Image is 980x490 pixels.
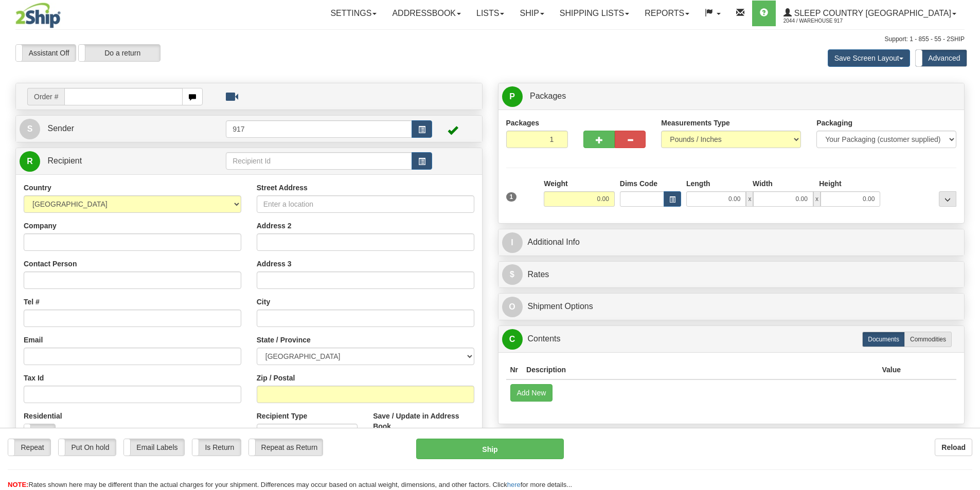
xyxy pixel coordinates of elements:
[544,178,567,189] label: Weight
[819,178,842,189] label: Height
[935,439,972,456] button: Reload
[637,1,697,26] a: Reports
[916,50,967,66] label: Advanced
[257,259,292,269] label: Address 3
[257,221,292,231] label: Address 2
[257,195,474,213] input: Enter a location
[828,49,910,67] button: Save Screen Layout
[226,120,412,138] input: Sender Id
[502,86,961,107] a: P Packages
[416,439,564,459] button: Ship
[59,439,116,456] label: Put On hold
[661,118,730,128] label: Measurements Type
[24,259,77,269] label: Contact Person
[502,232,523,253] span: I
[502,232,961,253] a: IAdditional Info
[249,439,323,456] label: Repeat as Return
[323,1,384,26] a: Settings
[620,178,657,189] label: Dims Code
[502,297,523,317] span: O
[510,384,553,402] button: Add New
[502,329,961,350] a: CContents
[20,151,40,172] span: R
[502,264,961,285] a: $Rates
[24,411,62,421] label: Residential
[552,1,637,26] a: Shipping lists
[192,439,241,456] label: Is Return
[24,183,51,193] label: Country
[776,1,964,26] a: Sleep Country [GEOGRAPHIC_DATA] 2044 / Warehouse 917
[507,481,521,488] a: here
[746,191,753,207] span: x
[27,88,64,105] span: Order #
[257,335,311,345] label: State / Province
[506,192,517,202] span: 1
[24,373,44,383] label: Tax Id
[47,156,82,165] span: Recipient
[792,9,951,17] span: Sleep Country [GEOGRAPHIC_DATA]
[783,16,861,26] span: 2044 / Warehouse 917
[384,1,469,26] a: Addressbook
[506,360,523,379] th: Nr
[956,192,979,297] iframe: chat widget
[512,1,551,26] a: Ship
[124,439,184,456] label: Email Labels
[816,118,852,128] label: Packaging
[469,1,512,26] a: Lists
[257,411,308,421] label: Recipient Type
[257,183,308,193] label: Street Address
[878,360,905,379] th: Value
[15,3,61,28] img: logo2044.jpg
[24,424,55,441] label: No
[8,481,28,488] span: NOTE:
[47,124,74,133] span: Sender
[941,443,966,451] b: Reload
[506,118,540,128] label: Packages
[502,264,523,285] span: $
[753,178,773,189] label: Width
[20,151,203,172] a: R Recipient
[522,360,878,379] th: Description
[373,411,474,431] label: Save / Update in Address Book
[24,221,57,231] label: Company
[16,45,76,61] label: Assistant Off
[862,332,905,347] label: Documents
[257,373,295,383] label: Zip / Postal
[813,191,821,207] span: x
[79,45,160,61] label: Do a return
[502,296,961,317] a: OShipment Options
[939,191,956,207] div: ...
[8,439,50,456] label: Repeat
[686,178,710,189] label: Length
[502,329,523,350] span: C
[257,297,270,307] label: City
[226,152,412,170] input: Recipient Id
[20,119,40,139] span: S
[20,118,226,139] a: S Sender
[24,335,43,345] label: Email
[24,297,40,307] label: Tel #
[530,92,566,100] span: Packages
[502,86,523,107] span: P
[904,332,952,347] label: Commodities
[15,35,965,44] div: Support: 1 - 855 - 55 - 2SHIP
